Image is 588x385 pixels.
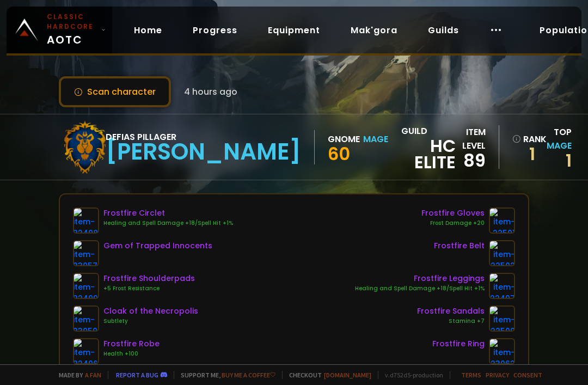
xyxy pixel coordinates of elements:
[434,240,485,252] div: Frostfire Belt
[259,19,329,41] a: Equipment
[489,338,515,364] img: item-23062
[421,219,485,228] div: Frost Damage +20
[512,132,535,146] div: rank
[547,139,572,152] span: Mage
[401,138,456,170] span: HC Elite
[73,207,99,234] img: item-22498
[417,317,485,326] div: Stamina +7
[489,240,515,266] img: item-22502
[184,85,237,99] span: 4 hours ago
[324,371,371,379] a: [DOMAIN_NAME]
[282,371,371,379] span: Checkout
[47,12,97,32] small: Classic Hardcore
[328,142,350,166] span: 60
[328,132,360,146] div: Gnome
[103,219,233,228] div: Healing and Spell Damage +18/Spell Hit +1%
[456,152,486,169] div: 89
[103,273,195,284] div: Frostfire Shoulderpads
[461,371,481,379] a: Terms
[125,19,171,41] a: Home
[116,371,158,379] a: Report a bug
[103,240,212,252] div: Gem of Trapped Innocents
[103,338,160,350] div: Frostfire Robe
[103,317,198,326] div: Subtlety
[489,207,515,234] img: item-22501
[103,207,233,219] div: Frostfire Circlet
[73,338,99,364] img: item-22496
[355,273,485,284] div: Frostfire Leggings
[489,305,515,332] img: item-22500
[106,130,301,144] div: Defias Pillager
[85,371,101,379] a: a fan
[378,371,443,379] span: v. d752d5 - production
[566,148,572,173] a: 1
[7,7,112,53] a: Classic HardcoreAOTC
[103,350,160,358] div: Health +100
[73,305,99,332] img: item-23050
[103,284,195,293] div: +5 Frost Resistance
[106,144,301,160] div: [PERSON_NAME]
[489,273,515,299] img: item-22497
[419,19,468,41] a: Guilds
[432,338,485,350] div: Frostfire Ring
[174,371,275,379] span: Support me,
[184,19,246,41] a: Progress
[456,125,486,152] div: item level
[355,284,485,293] div: Healing and Spell Damage +18/Spell Hit +1%
[52,371,101,379] span: Made by
[401,124,456,170] div: guild
[222,371,275,379] a: Buy me a coffee
[512,146,535,162] a: 1
[103,305,198,317] div: Cloak of the Necropolis
[486,371,509,379] a: Privacy
[513,371,542,379] a: Consent
[342,19,406,41] a: Mak'gora
[59,76,171,107] button: Scan character
[73,273,99,299] img: item-22499
[47,12,97,48] span: AOTC
[421,207,485,219] div: Frostfire Gloves
[542,125,572,152] div: Top
[73,240,99,266] img: item-23057
[417,305,485,317] div: Frostfire Sandals
[363,132,388,146] div: Mage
